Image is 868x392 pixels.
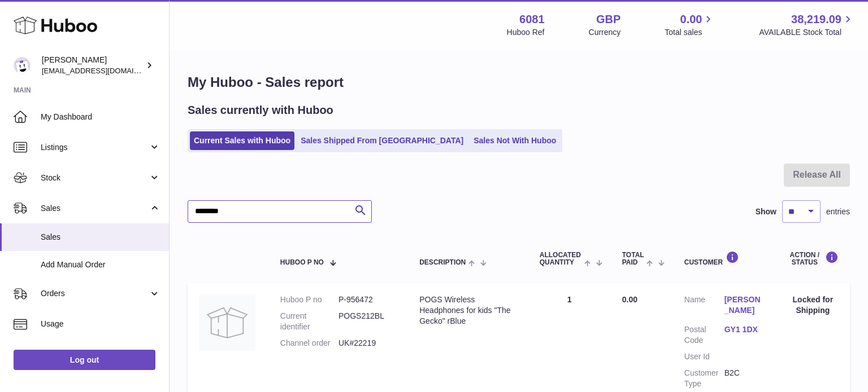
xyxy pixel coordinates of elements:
img: hello@pogsheadphones.com [14,57,31,74]
dd: P-956472 [338,294,397,305]
div: Action / Status [787,251,839,266]
span: entries [826,206,850,217]
span: AVAILABLE Stock Total [759,27,854,38]
span: Description [419,259,466,266]
a: [PERSON_NAME] [724,294,765,316]
span: My Dashboard [41,112,160,122]
a: 38,219.09 AVAILABLE Stock Total [759,12,854,38]
span: 0.00 [622,295,637,304]
dt: Customer Type [684,368,724,389]
span: Total paid [622,252,644,266]
span: Sales [41,203,149,214]
strong: 6081 [519,12,545,27]
a: Sales Shipped From [GEOGRAPHIC_DATA] [297,131,467,150]
dt: Channel order [280,338,338,349]
span: [EMAIL_ADDRESS][DOMAIN_NAME] [42,66,166,75]
a: GY1 1DX [724,324,765,335]
span: 38,219.09 [791,12,841,27]
dt: Postal Code [684,324,724,346]
strong: GBP [596,12,620,27]
dt: Current identifier [280,311,338,332]
a: Sales Not With Huboo [470,131,560,150]
dt: Name [684,294,724,319]
span: Stock [41,173,149,183]
div: [PERSON_NAME] [42,55,144,76]
span: Total sales [665,27,715,38]
span: Add Manual Order [41,259,160,270]
dd: B2C [724,368,765,389]
span: Sales [41,232,160,243]
span: Usage [41,319,160,329]
h2: Sales currently with Huboo [188,103,333,118]
a: Current Sales with Huboo [190,131,294,150]
label: Show [756,206,776,217]
a: 0.00 Total sales [665,12,715,38]
img: no-photo.jpg [199,294,255,351]
div: Currency [589,27,621,38]
div: POGS Wireless Headphones for kids "The Gecko" rBlue [419,294,517,327]
span: ALLOCATED Quantity [540,252,582,266]
span: 0.00 [680,12,702,27]
span: Huboo P no [280,259,324,266]
span: Orders [41,288,149,299]
dt: User Id [684,351,724,362]
div: Huboo Ref [507,27,545,38]
dd: UK#22219 [338,338,397,349]
dd: POGS212BL [338,311,397,332]
div: Locked for Shipping [787,294,839,316]
a: Log out [14,350,155,370]
div: Customer [684,251,765,266]
h1: My Huboo - Sales report [188,73,850,91]
span: Listings [41,142,149,153]
dt: Huboo P no [280,294,338,305]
